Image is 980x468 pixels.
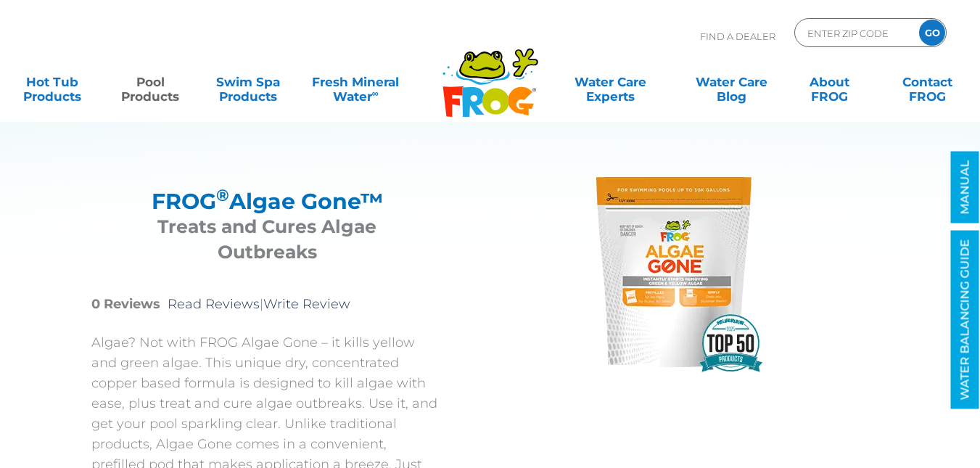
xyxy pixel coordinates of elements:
[548,67,672,97] a: Water CareExperts
[112,67,189,97] a: PoolProducts
[951,231,979,409] a: WATER BALANCING GUIDE
[263,296,350,312] a: Write Review
[308,67,403,97] a: Fresh MineralWater∞
[168,296,260,312] a: Read Reviews
[435,29,546,118] img: Frog Products Logo
[216,185,229,205] sup: ®
[91,294,443,314] p: |
[110,214,425,265] h3: Treats and Cures Algae Outbreaks
[91,296,160,312] strong: 0 Reviews
[210,67,287,97] a: Swim SpaProducts
[693,67,770,97] a: Water CareBlog
[700,18,775,54] p: Find A Dealer
[15,67,91,97] a: Hot TubProducts
[951,152,979,223] a: MANUAL
[791,67,868,97] a: AboutFROG
[372,88,379,99] sup: ∞
[889,67,965,97] a: ContactFROG
[919,20,945,46] input: GO
[110,189,425,214] h2: FROG Algae Gone™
